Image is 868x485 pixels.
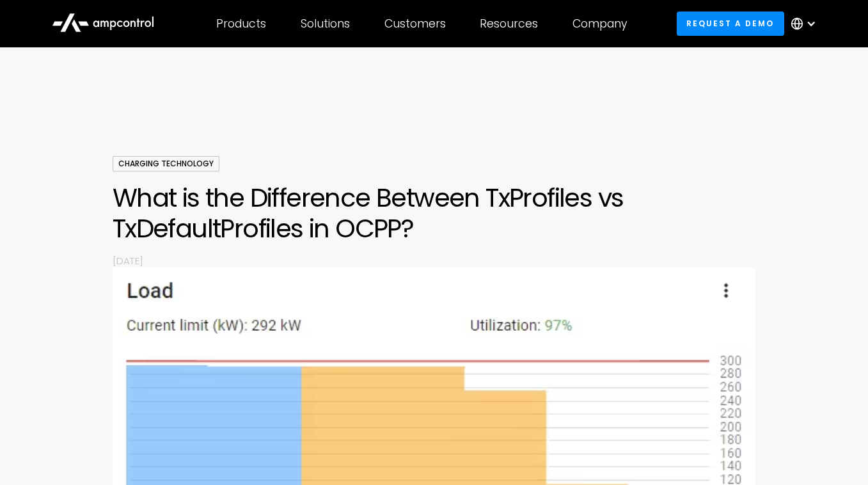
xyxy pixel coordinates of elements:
div: Company [572,17,627,31]
p: [DATE] [113,254,756,267]
div: Solutions [301,17,350,31]
a: Request a demo [677,12,784,35]
div: Products [216,17,266,31]
div: Charging Technology [113,156,219,171]
div: Resources [480,17,538,31]
div: Customers [384,17,446,31]
h1: What is the Difference Between TxProfiles vs TxDefaultProfiles in OCPP? [113,182,756,244]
